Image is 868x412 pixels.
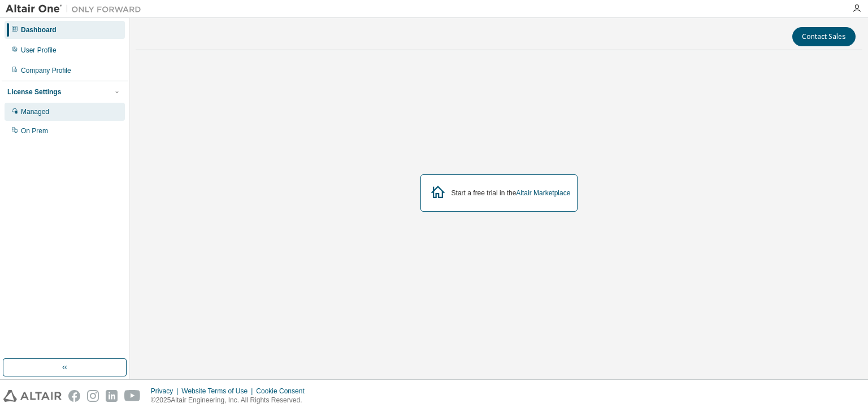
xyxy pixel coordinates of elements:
a: Altair Marketplace [516,189,570,197]
img: facebook.svg [68,390,80,402]
img: instagram.svg [87,390,99,402]
div: Website Terms of Use [181,387,256,396]
button: Contact Sales [792,27,856,46]
div: Managed [21,107,49,116]
div: License Settings [7,87,61,97]
div: Privacy [151,387,181,396]
img: youtube.svg [124,390,141,402]
img: Altair One [6,3,147,15]
p: © 2025 Altair Engineering, Inc. All Rights Reserved. [151,396,311,405]
img: linkedin.svg [106,390,118,402]
div: Cookie Consent [256,387,311,396]
img: altair_logo.svg [3,390,62,402]
div: Dashboard [21,25,57,34]
div: Start a free trial in the [452,189,571,198]
div: On Prem [21,126,48,135]
div: User Profile [21,46,57,55]
div: Company Profile [21,66,71,75]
